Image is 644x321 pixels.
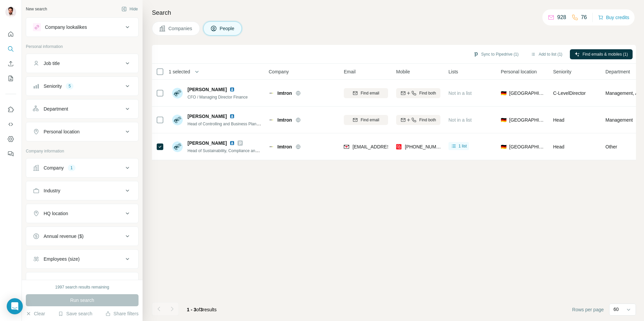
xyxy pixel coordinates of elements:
[5,72,16,84] button: My lists
[26,124,138,140] button: Personal location
[45,24,87,30] div: Company lookalikes
[344,68,356,75] span: Email
[5,7,16,17] img: Avatar
[187,307,217,312] span: results
[269,144,274,149] img: Logo of Imtron
[396,68,410,75] span: Mobile
[553,68,571,75] span: Seniority
[229,87,235,92] img: LinkedIn logo
[117,4,143,14] button: Hide
[68,165,75,171] div: 1
[5,118,16,130] button: Use Surfe API
[26,78,138,94] button: Seniority5
[44,233,84,240] div: Annual revenue ($)
[26,55,138,71] button: Job title
[501,143,506,150] span: 🇩🇪
[44,128,79,135] div: Personal location
[105,310,139,317] button: Share filters
[396,115,440,125] button: Find both
[5,43,16,55] button: Search
[196,307,200,312] span: of
[26,44,139,50] p: Personal information
[269,90,274,96] img: Logo of Imtron
[172,115,183,125] img: Avatar
[44,106,68,112] div: Department
[220,25,235,32] span: People
[44,83,62,89] div: Seniority
[229,140,235,146] img: LinkedIn logo
[605,68,630,75] span: Department
[344,88,388,98] button: Find email
[169,68,190,75] span: 1 selected
[5,104,16,116] button: Use Surfe on LinkedIn
[26,160,138,176] button: Company1
[344,115,388,125] button: Find email
[553,90,586,96] span: C-Level Director
[581,13,587,21] p: 76
[361,117,379,123] span: Find email
[66,83,73,89] div: 5
[526,49,567,59] button: Add to list (1)
[7,298,23,314] div: Open Intercom Messenger
[509,117,545,123] span: [GEOGRAPHIC_DATA]
[509,143,545,150] span: [GEOGRAPHIC_DATA]
[269,68,289,75] span: Company
[344,143,349,150] img: provider findymail logo
[187,121,264,126] span: Head of Controlling and Business Planning
[55,284,109,290] div: 1997 search results remaining
[44,210,68,217] div: HQ location
[448,117,472,123] span: Not in a list
[277,143,292,150] span: Imtron
[459,143,467,149] span: 1 list
[26,251,138,267] button: Employees (size)
[605,143,617,150] span: Other
[172,141,183,152] img: Avatar
[448,90,472,96] span: Not in a list
[58,310,92,317] button: Save search
[26,183,138,199] button: Industry
[509,90,545,97] span: [GEOGRAPHIC_DATA]
[152,8,636,17] h4: Search
[396,88,440,98] button: Find both
[5,58,16,70] button: Enrich CSV
[44,187,60,194] div: Industry
[26,228,138,244] button: Annual revenue ($)
[570,49,633,59] button: Find emails & mobiles (1)
[26,310,45,317] button: Clear
[187,95,248,100] span: CFO / Managing Director Finance
[469,49,523,59] button: Sync to Pipedrive (1)
[553,117,564,123] span: Head
[277,117,292,123] span: Imtron
[44,60,60,67] div: Job title
[501,68,537,75] span: Personal location
[26,148,139,154] p: Company information
[501,90,506,97] span: 🇩🇪
[396,143,401,150] img: provider prospeo logo
[572,306,604,313] span: Rows per page
[229,114,235,119] img: LinkedIn logo
[44,165,64,171] div: Company
[26,6,47,12] div: New search
[168,25,193,32] span: Companies
[187,140,227,146] span: [PERSON_NAME]
[200,307,203,312] span: 3
[353,144,432,149] span: [EMAIL_ADDRESS][DOMAIN_NAME]
[277,90,292,97] span: Imtron
[187,86,227,93] span: [PERSON_NAME]
[44,256,79,262] div: Employees (size)
[583,51,628,57] span: Find emails & mobiles (1)
[361,90,379,96] span: Find email
[5,133,16,145] button: Dashboard
[605,117,633,123] span: Management
[405,144,447,149] span: [PHONE_NUMBER]
[419,90,436,96] span: Find both
[26,205,138,221] button: HQ location
[553,144,564,149] span: Head
[598,13,629,22] button: Buy credits
[613,306,619,313] p: 60
[26,274,138,290] button: Technologies
[26,101,138,117] button: Department
[5,28,16,40] button: Quick start
[5,148,16,160] button: Feedback
[557,13,566,21] p: 928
